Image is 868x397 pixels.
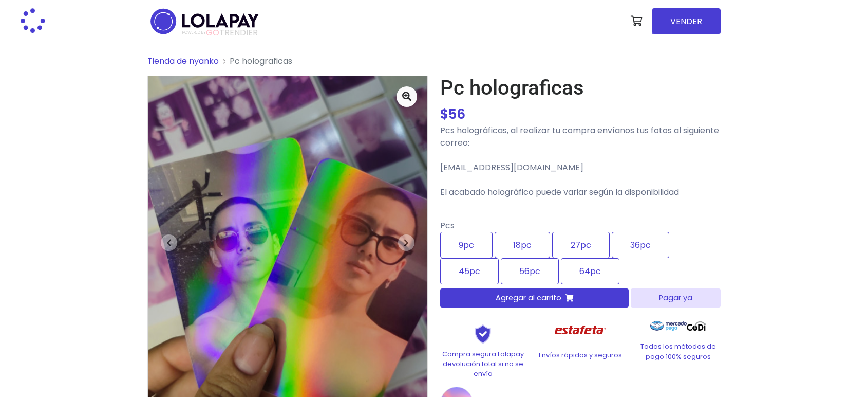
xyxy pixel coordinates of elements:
[457,324,508,344] img: Shield
[538,350,623,360] p: Envíos rápidos y seguros
[440,349,525,379] p: Compra segura Lolapay devolución total si no se envía
[652,8,721,34] a: VENDER
[440,124,721,199] p: Pcs holográficas, al realizar tu compra envíanos tus fotos al siguiente correo: [EMAIL_ADDRESS][D...
[635,341,721,361] p: Todos los métodos de pago 100% seguros
[501,258,559,284] label: 56pc
[206,27,219,39] span: GO
[230,55,292,67] span: Pc holograficas
[440,76,721,100] h1: Pc holograficas
[448,105,465,123] span: 56
[182,30,206,35] span: POWERED BY
[546,316,615,345] img: Estafeta Logo
[440,215,721,288] div: Pcs
[147,55,721,76] nav: breadcrumb
[440,232,493,258] label: 9pc
[182,28,258,38] span: TRENDIER
[552,232,610,258] label: 27pc
[561,258,619,284] label: 64pc
[147,5,262,38] img: logo
[440,258,499,284] label: 45pc
[496,293,561,303] span: Agregar al carrito
[440,104,721,124] div: $
[440,288,629,308] button: Agregar al carrito
[687,316,706,336] img: Codi Logo
[631,288,721,308] button: Pagar ya
[650,316,687,336] img: Mercado Pago Logo
[495,232,550,258] label: 18pc
[147,55,219,67] a: Tienda de nyanko
[612,232,669,258] label: 36pc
